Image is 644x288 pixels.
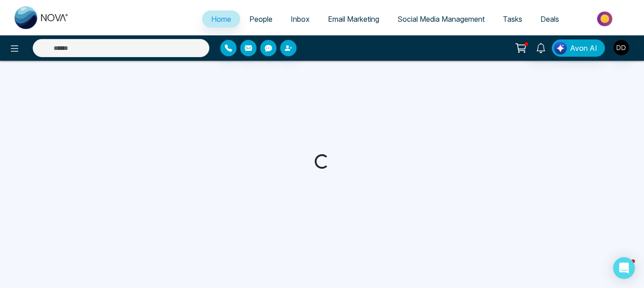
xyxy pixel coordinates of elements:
a: Home [202,10,240,28]
span: Tasks [503,15,522,24]
span: People [249,15,272,24]
div: Open Intercom Messenger [613,257,635,279]
a: Email Marketing [319,10,388,28]
span: Home [211,15,231,24]
img: Lead Flow [554,42,567,54]
img: Market-place.gif [573,9,639,29]
a: Deals [531,10,568,28]
a: Inbox [282,10,319,28]
span: Social Media Management [397,15,485,24]
span: Inbox [291,15,310,24]
a: People [240,10,282,28]
img: Nova CRM Logo [15,6,69,29]
span: Email Marketing [328,15,379,24]
span: Avon AI [570,43,597,54]
span: Deals [540,15,559,24]
button: Avon AI [552,39,605,57]
a: Social Media Management [388,10,494,28]
img: User Avatar [614,40,629,55]
a: Tasks [494,10,531,28]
